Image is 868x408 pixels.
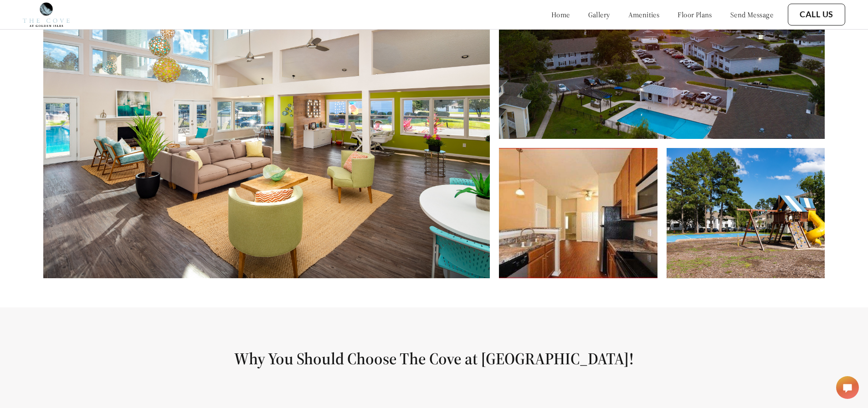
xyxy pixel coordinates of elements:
h1: Why You Should Choose The Cove at [GEOGRAPHIC_DATA]! [22,348,846,369]
img: Kids Playground and Recreation Area [667,148,825,278]
a: send message [730,10,773,19]
a: amenities [628,10,660,19]
img: Company logo [23,2,70,27]
img: Kitchen with High Ceilings [499,148,657,278]
a: Call Us [800,10,833,20]
a: gallery [588,10,610,19]
button: Call Us [788,4,845,25]
a: floor plans [678,10,712,19]
a: home [551,10,570,19]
